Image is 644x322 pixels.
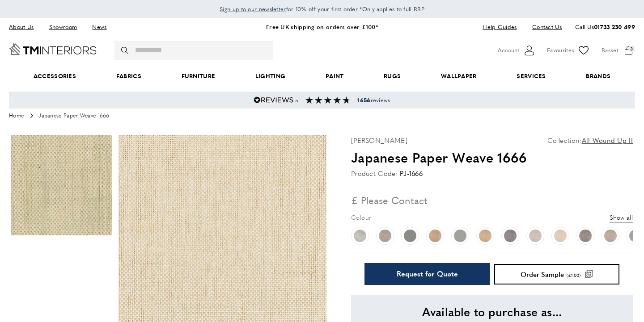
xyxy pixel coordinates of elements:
[379,230,391,242] img: All Wound Up 3574
[161,63,235,90] a: Furniture
[351,135,407,146] p: [PERSON_NAME]
[529,230,542,242] img: All Wound Up 3572
[9,21,40,33] a: About Us
[351,227,369,245] a: Japanese Paper Weave 3520
[551,227,569,245] a: All Wound Up 3573
[220,5,286,13] span: Sign up to our newsletter
[121,41,130,60] button: Search
[400,168,423,179] div: PJ-1666
[266,22,378,31] a: Free UK shipping on orders over £100*
[498,44,536,57] button: Customer Account
[501,227,519,245] a: All Wound Up 3578
[521,271,564,277] span: Order Sample
[360,304,624,320] h2: Available to purchase as...
[305,96,350,104] img: Reviews section
[364,263,490,285] button: Request for Quote
[547,44,590,57] a: Favourites
[351,168,398,179] strong: Product Code
[401,227,419,245] a: Japanese Paper Weave 3521
[96,63,161,90] a: Fabrics
[547,135,633,146] p: Collection:
[594,22,635,31] a: 01733 230 499
[497,63,566,90] a: Services
[429,230,441,242] img: All Wound Up 3577
[476,21,523,33] a: Help Guides
[604,230,617,242] img: All Wound Up 3575
[476,227,494,245] a: All Wound Up 3576
[220,4,286,13] a: Sign up to our newsletter
[554,230,567,242] img: All Wound Up 3573
[38,113,110,119] span: Japanese Paper Weave 1666
[364,63,421,90] a: Rugs
[404,230,416,242] img: Japanese Paper Weave 3521
[454,230,466,242] img: Japanese Paper Weave 3522
[426,227,444,245] a: All Wound Up 3577
[351,148,633,167] h1: Japanese Paper Weave 1666
[42,21,84,33] a: Showroom
[351,193,428,207] span: £ Please Contact
[602,227,619,245] a: All Wound Up 3575
[525,21,562,33] a: Contact Us
[235,63,305,90] a: Lighting
[567,273,580,277] span: (£1.00)
[629,230,642,242] img: Burlap Safari 3959
[11,135,112,235] img: product photo
[566,63,631,90] a: Brands
[351,212,371,222] p: Colour
[579,230,592,242] img: All Wound Up 3579
[547,46,574,55] span: Favourites
[575,22,635,32] p: Call Us
[498,46,519,55] span: Account
[421,63,496,90] a: Wallpaper
[582,135,633,146] a: All Wound Up II
[357,96,370,104] strong: 1656
[305,63,364,90] a: Paint
[357,96,390,104] span: reviews
[376,227,394,245] a: All Wound Up 3574
[354,230,366,242] img: Japanese Paper Weave 3520
[494,264,619,284] button: Order Sample (£1.00)
[13,63,96,90] span: Accessories
[526,227,544,245] a: All Wound Up 3572
[254,96,298,104] img: Reviews.io 5 stars
[397,270,458,277] span: Request for Quote
[85,21,113,33] a: News
[9,43,97,55] a: Go to Home page
[479,230,491,242] img: All Wound Up 3576
[451,227,469,245] a: Japanese Paper Weave 3522
[351,192,428,208] button: £ Please Contact
[504,230,517,242] img: All Wound Up 3578
[610,212,633,222] button: Show all
[9,113,24,119] a: Home
[576,227,594,245] a: All Wound Up 3579
[220,5,424,13] span: for 10% off your first order *Only applies to full RRP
